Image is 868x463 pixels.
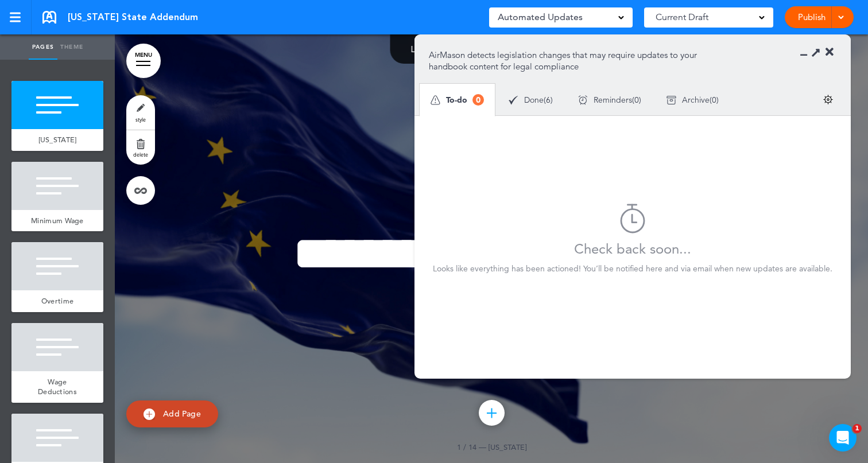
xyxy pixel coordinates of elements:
span: Wage Deductions [38,377,77,397]
a: MENU [126,44,161,78]
img: apu_icons_todo.svg [431,95,440,105]
a: Add Page [126,400,218,427]
img: timer.svg [620,204,645,234]
span: Last updated: [411,44,463,55]
div: — [411,45,572,53]
span: To-do [446,96,467,104]
img: add.svg [144,408,155,420]
span: 1 / 14 [457,442,476,452]
span: 0 [634,96,639,104]
span: Minimum Wage [31,216,84,225]
a: Minimum Wage [11,210,103,232]
span: Automated Updates [498,9,583,25]
span: Reminders [594,96,632,104]
a: Publish [793,6,830,28]
span: [US_STATE] [38,135,77,145]
span: 0 [712,96,716,104]
span: [US_STATE] State Addendum [68,11,198,24]
span: [US_STATE] [489,442,526,452]
a: Theme [57,34,86,60]
span: Add Page [163,408,201,419]
img: apu_icons_done.svg [509,95,518,105]
a: delete [126,130,155,165]
a: Overtime [11,290,103,312]
span: Current Draft [656,9,708,25]
img: apu_icons_archive.svg [666,95,676,105]
div: ( ) [565,85,654,115]
a: style [126,95,155,130]
div: Check back soon... [574,234,691,264]
span: delete [133,151,148,158]
img: settings.svg [823,95,833,104]
span: — [479,442,486,452]
span: Archive [682,96,710,104]
span: 6 [546,96,551,104]
div: ( ) [654,85,731,115]
p: AirMason detects legislation changes that may require updates to your handbook content for legal ... [429,49,714,72]
span: Done [524,96,544,104]
img: apu_icons_remind.svg [578,95,588,105]
div: ( ) [496,85,565,115]
span: style [135,116,146,123]
div: Looks like everything has been actioned! You’ll be notified here and via email when new updates a... [433,264,832,273]
span: 1 [852,424,862,433]
span: Overtime [41,296,73,306]
a: [US_STATE] [11,129,103,151]
iframe: Intercom live chat [829,424,857,452]
span: 0 [472,94,484,106]
a: Pages [29,34,57,60]
a: Wage Deductions [11,371,103,403]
